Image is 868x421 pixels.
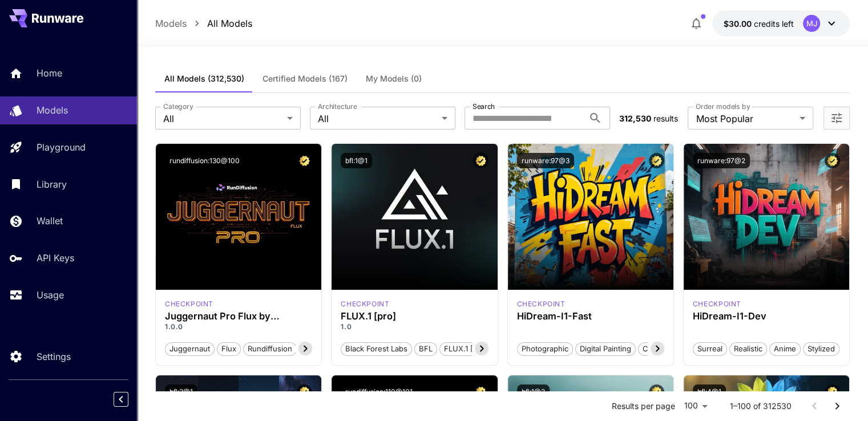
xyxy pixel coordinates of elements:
[653,114,678,123] span: results
[165,299,213,309] div: FLUX.1 D
[165,311,312,322] h3: Juggernaut Pro Flux by RunDiffusion
[37,103,68,117] p: Models
[341,384,417,400] button: rundiffusion:110@101
[415,343,437,355] span: BFL
[826,395,849,418] button: Go to next page
[518,343,572,355] span: Photographic
[693,343,726,355] span: Surreal
[297,384,312,400] button: Certified Model – Vetted for best performance and includes a commercial license.
[414,341,437,356] button: BFL
[243,341,297,356] button: rundiffusion
[207,17,252,30] a: All Models
[693,153,750,168] button: runware:97@2
[341,153,372,168] button: bfl:1@1
[165,341,215,356] button: juggernaut
[575,341,636,356] button: Digital Painting
[473,102,495,111] label: Search
[517,299,566,309] div: HiDream Fast
[473,384,488,400] button: Certified Model – Vetted for best performance and includes a commercial license.
[825,384,840,400] button: Certified Model – Vetted for best performance and includes a commercial license.
[114,392,128,407] button: Collapse sidebar
[804,343,839,355] span: Stylized
[439,341,492,356] button: FLUX.1 [pro]
[155,17,187,30] a: Models
[217,341,241,356] button: flux
[37,288,64,302] p: Usage
[37,66,62,80] p: Home
[517,384,550,400] button: bfl:1@2
[693,384,726,400] button: bfl:4@1
[754,19,794,29] span: credits left
[825,153,840,168] button: Certified Model – Vetted for best performance and includes a commercial license.
[163,102,193,111] label: Category
[730,343,766,355] span: Realistic
[770,343,800,355] span: Anime
[612,400,675,412] p: Results per page
[341,299,389,309] p: checkpoint
[366,74,422,84] span: My Models (0)
[473,153,488,168] button: Certified Model – Vetted for best performance and includes a commercial license.
[122,389,137,410] div: Collapse sidebar
[729,341,767,356] button: Realistic
[696,112,795,126] span: Most Popular
[341,299,389,309] div: fluxpro
[341,343,411,355] span: Black Forest Labs
[730,400,792,412] p: 1–100 of 312530
[318,112,437,126] span: All
[164,74,244,84] span: All Models (312,530)
[341,341,412,356] button: Black Forest Labs
[639,343,681,355] span: Cinematic
[37,214,63,228] p: Wallet
[517,153,574,168] button: runware:97@3
[37,140,86,154] p: Playground
[803,341,839,356] button: Stylized
[341,311,488,322] h3: FLUX.1 [pro]
[440,343,492,355] span: FLUX.1 [pro]
[517,299,566,309] p: checkpoint
[263,74,348,84] span: Certified Models (167)
[163,112,282,126] span: All
[217,343,240,355] span: flux
[724,18,794,30] div: $30.00
[37,251,74,265] p: API Keys
[649,384,664,400] button: Certified Model – Vetted for best performance and includes a commercial license.
[693,311,840,322] h3: HiDream-I1-Dev
[155,17,252,30] nav: breadcrumb
[693,341,727,356] button: Surreal
[165,322,312,332] p: 1.0.0
[619,114,651,123] span: 312,530
[244,343,296,355] span: rundiffusion
[712,10,850,37] button: $30.00MJ
[803,15,820,32] div: MJ
[696,102,750,111] label: Order models by
[341,322,488,332] p: 1.0
[165,153,244,168] button: rundiffusion:130@100
[638,341,682,356] button: Cinematic
[517,311,664,322] h3: HiDream-I1-Fast
[693,299,741,309] div: HiDream Dev
[318,102,357,111] label: Architecture
[165,299,213,309] p: checkpoint
[517,341,573,356] button: Photographic
[724,19,754,29] span: $30.00
[649,153,664,168] button: Certified Model – Vetted for best performance and includes a commercial license.
[576,343,635,355] span: Digital Painting
[693,299,741,309] p: checkpoint
[37,177,67,191] p: Library
[165,384,197,400] button: bfl:3@1
[769,341,801,356] button: Anime
[830,111,843,126] button: Open more filters
[37,350,71,363] p: Settings
[297,153,312,168] button: Certified Model – Vetted for best performance and includes a commercial license.
[165,343,214,355] span: juggernaut
[680,398,712,414] div: 100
